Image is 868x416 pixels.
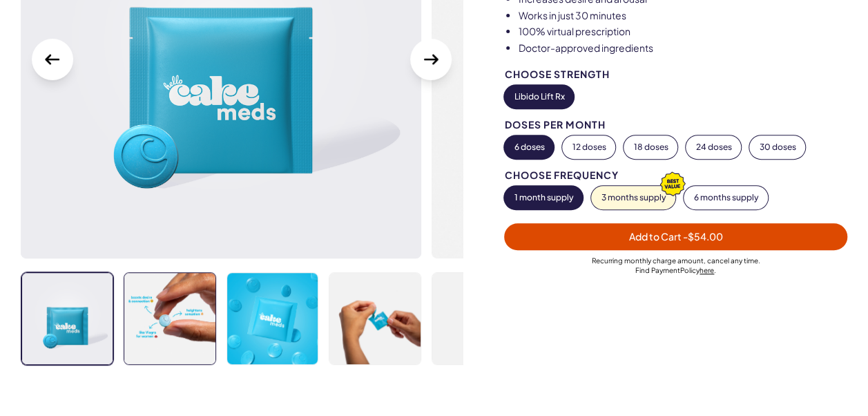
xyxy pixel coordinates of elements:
[629,230,723,243] span: Add to Cart
[504,69,847,79] div: Choose Strength
[518,9,847,23] li: Works in just 30 minutes
[22,273,113,363] img: Libido Lift Rx For Her
[562,135,615,159] button: 12 doses
[684,186,768,209] button: 6 months supply
[635,266,680,274] span: Find Payment
[504,120,847,130] div: Doses per Month
[432,273,523,363] img: Libido Lift Rx For Her
[624,135,677,159] button: 18 doses
[329,273,420,363] img: Libido Lift Rx For Her
[504,186,583,209] button: 1 month supply
[410,39,452,80] button: Next Slide
[504,223,847,250] button: Add to Cart -$54.00
[686,135,741,159] button: 24 doses
[504,256,847,275] div: Recurring monthly charge amount , cancel any time. Policy .
[683,230,723,243] span: - $54.00
[700,266,714,274] a: here
[32,39,73,80] button: Previous slide
[749,135,805,159] button: 30 doses
[227,273,318,363] img: Libido Lift Rx For Her
[518,25,847,39] li: 100% virtual prescription
[518,41,847,55] li: Doctor-approved ingredients
[504,170,847,180] div: Choose Frequency
[504,85,574,108] button: Libido Lift Rx
[504,135,554,159] button: 6 doses
[591,186,675,209] button: 3 months supply
[124,273,215,363] img: Libido Lift Rx For Her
